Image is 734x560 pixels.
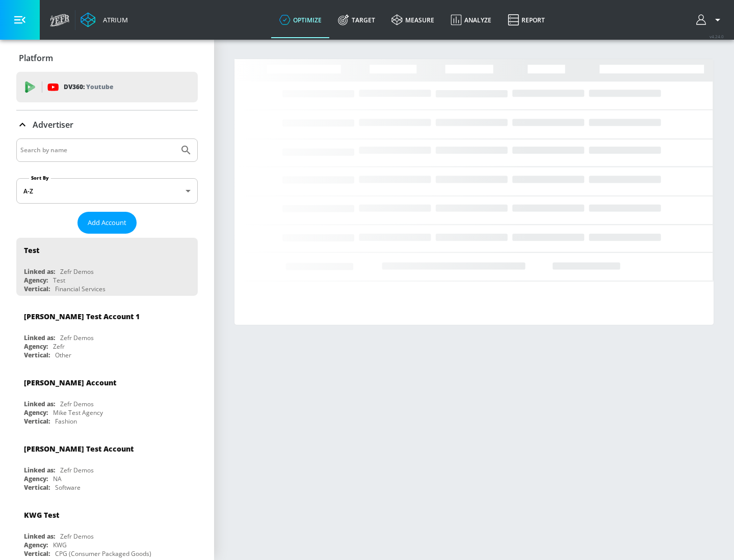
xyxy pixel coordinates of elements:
[29,175,51,181] label: Sort By
[60,466,94,474] div: Zefr Demos
[16,436,198,494] div: [PERSON_NAME] Test AccountLinked as:Zefr DemosAgency:NAVertical:Software
[81,12,128,27] a: Atrium
[64,81,113,93] p: DV360:
[383,2,442,38] a: measure
[55,285,106,293] div: Financial Services
[271,2,330,38] a: optimize
[88,217,126,229] span: Add Account
[60,267,94,276] div: Zefr Demos
[60,333,94,342] div: Zefr Demos
[24,444,134,454] div: [PERSON_NAME] Test Account
[710,34,724,39] span: v 4.24.0
[55,351,71,359] div: Other
[16,370,198,428] div: [PERSON_NAME] AccountLinked as:Zefr DemosAgency:Mike Test AgencyVertical:Fashion
[24,541,48,549] div: Agency:
[16,238,198,296] div: TestLinked as:Zefr DemosAgency:TestVertical:Financial Services
[24,312,140,321] div: [PERSON_NAME] Test Account 1
[53,474,62,483] div: NA
[60,400,94,408] div: Zefr Demos
[24,483,50,492] div: Vertical:
[16,110,198,139] div: Advertiser
[55,417,77,426] div: Fashion
[442,2,500,38] a: Analyze
[60,532,94,541] div: Zefr Demos
[24,400,55,408] div: Linked as:
[16,178,198,204] div: A-Z
[24,267,55,276] div: Linked as:
[24,342,48,351] div: Agency:
[20,144,175,157] input: Search by name
[24,466,55,474] div: Linked as:
[24,276,48,285] div: Agency:
[24,378,116,387] div: [PERSON_NAME] Account
[16,304,198,362] div: [PERSON_NAME] Test Account 1Linked as:Zefr DemosAgency:ZefrVertical:Other
[24,245,39,255] div: Test
[24,474,48,483] div: Agency:
[53,541,67,549] div: KWG
[53,342,65,351] div: Zefr
[55,549,151,558] div: CPG (Consumer Packaged Goods)
[33,119,73,130] p: Advertiser
[24,351,50,359] div: Vertical:
[19,52,53,64] p: Platform
[77,212,137,234] button: Add Account
[24,549,50,558] div: Vertical:
[24,333,55,342] div: Linked as:
[53,276,65,285] div: Test
[24,417,50,426] div: Vertical:
[330,2,383,38] a: Target
[24,510,59,520] div: KWG Test
[24,408,48,417] div: Agency:
[55,483,81,492] div: Software
[86,81,113,92] p: Youtube
[16,72,198,102] div: DV360: Youtube
[500,2,553,38] a: Report
[16,44,198,72] div: Platform
[24,285,50,293] div: Vertical:
[53,408,103,417] div: Mike Test Agency
[99,15,128,24] div: Atrium
[24,532,55,541] div: Linked as:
